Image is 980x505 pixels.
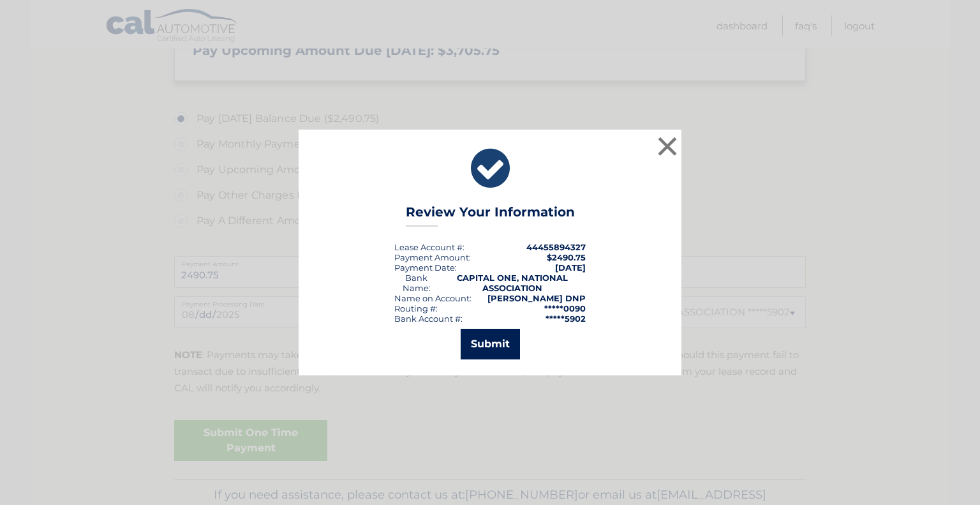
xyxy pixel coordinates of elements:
button: Submit [461,329,520,359]
h3: Review Your Information [406,204,575,227]
div: Bank Account #: [394,313,463,324]
div: : [394,262,457,273]
div: Routing #: [394,303,438,313]
button: × [655,133,680,159]
div: Name on Account: [394,293,471,303]
strong: CAPITAL ONE, NATIONAL ASSOCIATION [457,273,568,293]
strong: [PERSON_NAME] DNP [487,293,586,303]
div: Lease Account #: [394,242,464,252]
div: Payment Amount: [394,252,471,262]
div: Bank Name: [394,273,438,293]
span: $2490.75 [547,252,586,262]
strong: 44455894327 [526,242,586,252]
span: Payment Date [394,262,455,273]
span: [DATE] [555,262,586,273]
